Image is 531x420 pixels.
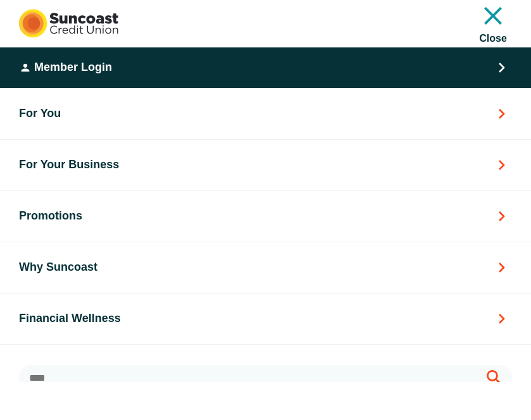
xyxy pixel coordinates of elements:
[19,140,512,190] button: For Your Business
[19,242,512,293] button: Why Suncoast
[19,191,512,242] button: Promotions
[19,89,512,139] button: For You
[19,9,118,38] img: Suncoast Credit Union
[19,365,512,390] input: Search
[487,370,502,385] button: Search
[19,293,512,344] button: Financial Wellness
[19,47,512,88] button: Member Login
